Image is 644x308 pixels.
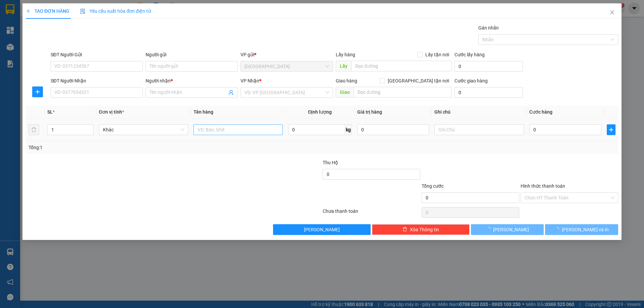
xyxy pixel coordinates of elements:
input: Ghi Chú [435,124,524,135]
input: VD: Bàn, Ghế [194,124,283,135]
label: Cước giao hàng [454,78,488,83]
input: Cước giao hàng [454,87,523,98]
span: Giao [336,87,354,98]
label: Gán nhãn [478,25,499,30]
span: SÀI GÒN [245,61,329,71]
span: plus [33,89,43,95]
input: Dọc đường [351,61,452,71]
span: Gửi: [6,6,16,13]
span: plus [607,127,615,132]
button: [PERSON_NAME] [273,224,371,235]
button: [PERSON_NAME] [471,224,544,235]
span: Đơn vị tính [99,109,124,115]
span: [PERSON_NAME] [493,226,529,233]
span: Định lượng [308,109,332,115]
span: close [609,10,615,15]
div: Người nhận [146,77,238,84]
span: delete [402,227,407,232]
div: SĐT Người Gửi [51,51,143,58]
span: Khác [103,125,184,135]
input: Cước lấy hàng [454,61,523,72]
span: Xóa Thông tin [410,226,439,233]
span: Lấy hàng [336,52,355,57]
label: Hình thức thanh toán [521,183,565,189]
div: Người gửi [146,51,238,58]
span: kg [345,124,352,135]
button: Close [603,3,622,22]
span: Thu Hộ [323,160,338,165]
button: plus [32,86,43,97]
span: [PERSON_NAME] [304,226,340,233]
span: SL [47,109,53,115]
span: user-add [229,90,234,95]
span: TẠO ĐƠN HÀNG [26,8,69,14]
input: 0 [357,124,429,135]
button: deleteXóa Thông tin [372,224,470,235]
button: delete [29,124,39,135]
div: [GEOGRAPHIC_DATA] [6,6,74,21]
span: Lấy [336,61,351,71]
div: KHOA MÁY LẠNH [78,21,132,37]
div: SĐT Người Nhận [51,77,143,84]
span: loading [486,227,493,232]
div: Tổng: 1 [29,144,249,151]
span: Giao hàng [336,78,357,83]
th: Ghi chú [432,106,527,119]
img: icon [80,9,86,14]
div: Chưa thanh toán [322,207,421,219]
span: Giá trị hàng [357,109,382,115]
div: [PERSON_NAME] [78,6,132,21]
span: Yêu cầu xuất hóa đơn điện tử [80,8,151,14]
span: Tổng cước [422,183,444,189]
label: Cước lấy hàng [454,52,485,57]
span: VP Nhận [241,78,260,83]
span: [GEOGRAPHIC_DATA] tận nơi [385,77,452,84]
span: Lấy tận nơi [423,51,452,58]
button: plus [607,124,615,135]
span: plus [26,9,31,13]
button: [PERSON_NAME] và In [545,224,618,235]
span: [PERSON_NAME] và In [562,226,609,233]
span: loading [554,227,562,232]
input: Dọc đường [354,87,452,98]
span: Cước hàng [529,109,552,115]
span: Tên hàng [194,109,213,115]
span: Nhận: [78,6,95,13]
div: VP gửi [241,51,333,58]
